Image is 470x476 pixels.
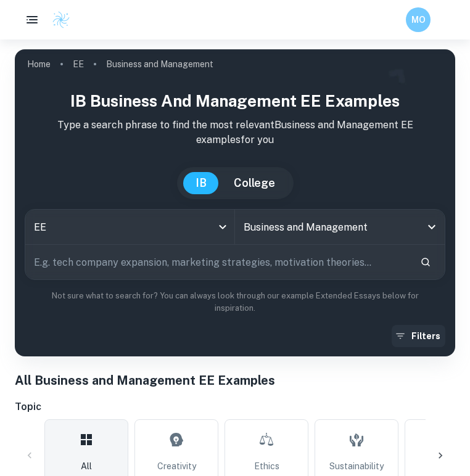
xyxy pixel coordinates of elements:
[27,55,51,73] a: Home
[25,210,234,244] div: EE
[254,459,279,473] span: Ethics
[81,459,92,473] span: All
[52,10,70,29] img: Clastify logo
[25,245,410,279] input: E.g. tech company expansion, marketing strategies, motivation theories...
[392,325,445,347] button: Filters
[44,10,70,29] a: Clastify logo
[183,172,219,194] button: IB
[73,55,84,73] a: EE
[25,118,445,147] p: Type a search phrase to find the most relevant Business and Management EE examples for you
[106,57,213,71] p: Business and Management
[221,172,287,194] button: College
[415,252,436,273] button: Search
[25,89,445,113] h1: IB Business and Management EE examples
[157,459,196,473] span: Creativity
[15,371,455,390] h1: All Business and Management EE Examples
[329,459,384,473] span: Sustainability
[15,400,455,414] h6: Topic
[25,290,445,315] p: Not sure what to search for? You can always look through our example Extended Essays below for in...
[406,7,431,32] button: MO
[411,13,426,27] h6: MO
[423,218,440,236] button: Open
[15,49,455,356] img: profile cover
